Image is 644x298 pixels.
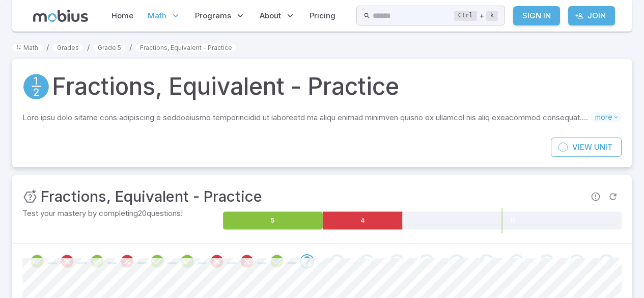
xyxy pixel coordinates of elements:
div: Go to the next question [330,254,344,268]
div: Review your answer [150,254,164,268]
div: Review your answer [270,254,284,268]
kbd: k [486,11,498,21]
div: Review your answer [90,254,104,268]
p: Lore ipsu dolo sitame cons adipiscing e seddoeiusmo temporincidid ut laboreetd ma aliqu enimad mi... [22,112,591,123]
div: Review your answer [210,254,224,268]
div: Review your answer [120,254,134,268]
span: Unit [594,142,612,153]
div: Go to the next question [300,254,314,268]
a: Pricing [306,4,339,28]
span: View [572,142,592,153]
li: / [129,42,132,53]
div: Go to the next question [419,254,434,268]
nav: breadcrumb [12,42,632,53]
a: Fractions, Equivalent - Practice [136,44,236,51]
div: Go to the next question [480,254,494,268]
div: Review your answer [240,254,254,268]
div: Go to the next question [450,254,464,268]
span: Programs [195,10,231,21]
div: Review your answer [30,254,44,268]
h1: Fractions, Equivalent - Practice [52,69,399,104]
div: Review your answer [180,254,194,268]
div: Go to the next question [599,254,613,268]
a: Math [12,44,42,51]
a: Sign In [513,6,560,25]
div: Go to the next question [540,254,554,268]
span: Refresh Question [604,188,622,205]
p: Test your mastery by completing 20 questions! [22,208,221,219]
a: Grades [53,44,83,51]
a: Join [568,6,615,25]
div: + [454,10,498,22]
span: Report an issue with the question [587,188,604,205]
a: ViewUnit [551,138,622,157]
a: Grade 5 [94,44,125,51]
div: Go to the next question [510,254,524,268]
span: About [260,10,281,21]
div: Go to the next question [390,254,404,268]
div: Go to the next question [570,254,584,268]
span: Math [148,10,166,21]
li: / [87,42,90,53]
div: Review your answer [60,254,74,268]
a: Home [108,4,136,28]
li: / [46,42,49,53]
div: Go to the next question [360,254,374,268]
h3: Fractions, Equivalent - Practice [41,185,262,208]
kbd: Ctrl [454,11,477,21]
a: Fractions/Decimals [22,73,50,100]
